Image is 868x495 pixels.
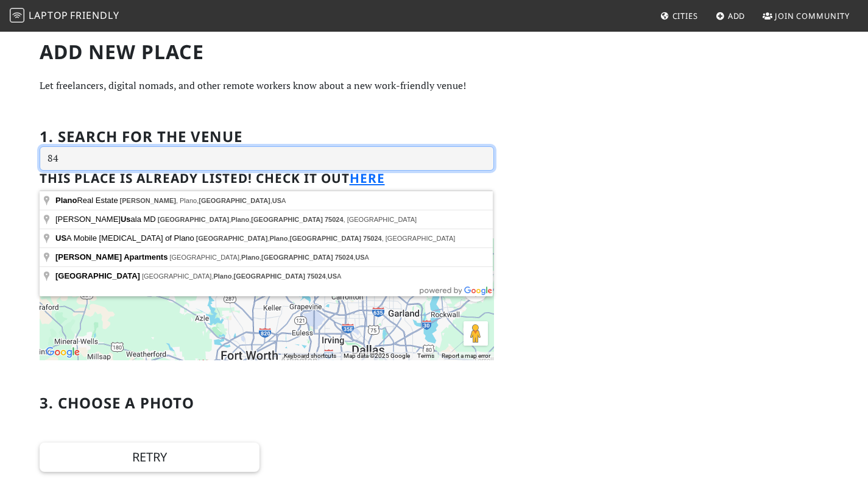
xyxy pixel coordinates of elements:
span: Plano [269,235,288,242]
a: Open this area in Google Maps (opens a new window) [43,344,83,360]
button: Keyboard shortcuts [284,352,336,360]
img: LaptopFriendly [10,8,24,23]
span: , Plano, , A [120,197,286,204]
p: Let freelancers, digital nomads, and other remote workers know about a new work-friendly venue! [40,78,494,94]
span: [GEOGRAPHIC_DATA], , , A [169,254,369,261]
span: [PERSON_NAME] ala MD [55,215,158,224]
a: here [350,169,385,187]
img: Google [43,344,83,360]
a: Terms (opens in new tab) [417,352,434,359]
span: 75024 [307,272,326,280]
span: 75024 [335,254,354,261]
span: [GEOGRAPHIC_DATA] [233,272,305,280]
span: [PERSON_NAME] [120,197,176,204]
span: [GEOGRAPHIC_DATA] [196,235,268,242]
span: US [55,233,66,243]
h2: 1. Search for the venue [40,128,242,146]
span: 75024 [363,235,382,242]
span: Laptop [29,9,68,22]
span: Us [121,215,131,224]
span: [GEOGRAPHIC_DATA] [261,254,333,261]
h1: Add new Place [40,40,494,63]
span: Map data ©2025 Google [344,352,410,359]
span: A Mobile [MEDICAL_DATA] of Plano [55,233,196,243]
span: Plano [241,254,259,261]
span: Plano [55,196,77,205]
a: Cities [655,5,703,27]
span: US [328,272,337,280]
a: Add [711,5,750,27]
h3: This place is already listed! Check it out [40,171,494,186]
a: LaptopFriendly LaptopFriendly [10,5,119,27]
span: , , , [GEOGRAPHIC_DATA] [196,235,455,242]
span: Plano [231,216,249,223]
a: Join Community [758,5,855,27]
span: [GEOGRAPHIC_DATA] [251,216,323,223]
span: [GEOGRAPHIC_DATA] [158,216,230,223]
span: [GEOGRAPHIC_DATA] [55,271,140,280]
span: US [272,197,281,204]
span: [GEOGRAPHIC_DATA], , , A [142,272,341,280]
span: Join Community [775,10,850,21]
button: Drag Pegman onto the map to open Street View [464,321,488,346]
span: Friendly [70,9,119,22]
span: US [355,254,364,261]
input: Enter a location [40,146,494,171]
a: Report a map error [442,352,490,359]
span: Plano [213,272,231,280]
span: Cities [672,10,698,21]
span: [PERSON_NAME] Apartments [55,252,168,262]
span: , , , [GEOGRAPHIC_DATA] [158,216,417,223]
span: [GEOGRAPHIC_DATA] [199,197,270,204]
span: [GEOGRAPHIC_DATA] [289,235,361,242]
span: Real Estate [55,196,120,205]
button: Retry [40,443,259,472]
span: Add [728,10,746,21]
span: 75024 [325,216,344,223]
h2: 3. Choose a photo [40,394,194,412]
